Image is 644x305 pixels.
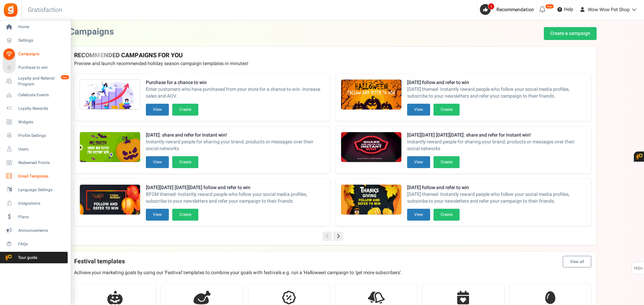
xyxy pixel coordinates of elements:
[3,130,68,141] a: Profile Settings
[3,170,68,182] a: Email Templates
[407,104,430,116] button: View
[545,4,554,9] em: New
[18,51,66,57] span: Campaigns
[146,79,325,86] strong: Purchase for a chance to win
[18,38,66,43] span: Settings
[407,132,586,139] strong: [DATE][DATE] [DATE][DATE]: share and refer for instant win!
[146,184,325,191] strong: [DATE][DATE] [DATE][DATE] follow and refer to win
[588,6,630,13] span: Wow Wow Pet Shop
[3,143,68,155] a: Users
[80,185,140,215] img: Recommended Campaigns
[3,211,68,223] a: Plans
[146,86,325,100] span: Enter customers who have purchased from your store for a chance to win. Increase sales and AOV.
[74,60,591,67] p: Preview and launch recommended holiday season campaign templates in minutes!
[563,256,591,267] button: View all
[3,238,68,250] a: FAQs
[407,79,586,86] strong: [DATE] follow and refer to win
[434,104,460,116] button: Create
[146,209,169,221] button: View
[496,6,534,13] span: Recommendation
[18,133,66,139] span: Profile Settings
[146,191,325,205] span: BFCM themed- Instantly reward people who follow your social media profiles, subscribe to your new...
[146,132,325,139] strong: [DATE]: share and refer for instant win!
[3,89,68,101] a: Celebrate Events
[172,156,198,168] button: Create
[146,104,169,116] button: View
[61,75,69,80] em: New
[3,76,68,87] a: Loyalty and Referral Program New
[634,262,643,275] span: FAQs
[74,269,591,276] p: Achieve your marketing goals by using our 'Festival' templates to combine your goals with festiva...
[74,256,591,267] h4: Festival templates
[18,92,66,98] span: Celebrate Events
[172,209,198,221] button: Create
[3,157,68,168] a: Redeemed Points
[407,156,430,168] button: View
[3,48,68,60] a: Campaigns
[544,27,597,40] a: Create a campaign
[3,62,68,74] a: Purchase to win
[341,132,401,163] img: Recommended Campaigns
[18,228,66,233] span: Announcements
[555,4,576,15] a: Help
[69,27,114,37] h2: Campaigns
[407,139,586,152] span: Instantly reward people for sharing your brand, products or messages over their social networks
[18,146,66,152] span: Users
[3,21,68,33] a: Home
[341,80,401,110] img: Recommended Campaigns
[146,156,169,168] button: View
[18,119,66,125] span: Widgets
[434,156,460,168] button: Create
[488,3,494,10] span: 1
[18,174,66,179] span: Email Templates
[146,139,325,152] span: Instantly reward people for sharing your brand, products or messages over their social networks
[18,76,68,87] span: Loyalty and Referral Program
[18,24,66,30] span: Home
[18,160,66,166] span: Redeemed Points
[562,6,573,13] span: Help
[341,185,401,215] img: Recommended Campaigns
[18,201,66,206] span: Integrations
[407,184,586,191] strong: [DATE] follow and refer to win
[18,106,66,111] span: Loyalty Rewards
[3,2,18,18] img: Gratisfaction
[480,4,537,15] a: 1 Recommendation
[3,198,68,209] a: Integrations
[407,86,586,100] span: [DATE] themed- Instantly reward people who follow your social media profiles, subscribe to your n...
[18,214,66,220] span: Plans
[3,116,68,128] a: Widgets
[20,3,70,17] h3: Gratisfaction
[172,104,198,116] button: Create
[3,103,68,114] a: Loyalty Rewards
[3,35,68,46] a: Settings
[80,132,140,163] img: Recommended Campaigns
[407,209,430,221] button: View
[74,52,591,59] h4: RECOMMENDED CAMPAIGNS FOR YOU
[3,255,50,261] span: Tour guide
[3,225,68,236] a: Announcements
[407,191,586,205] span: [DATE] themed- Instantly reward people who follow your social media profiles, subscribe to your n...
[434,209,460,221] button: Create
[80,80,140,110] img: Recommended Campaigns
[18,241,66,247] span: FAQs
[18,65,66,70] span: Purchase to win
[3,184,68,196] a: Language Settings
[18,187,66,193] span: Language Settings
